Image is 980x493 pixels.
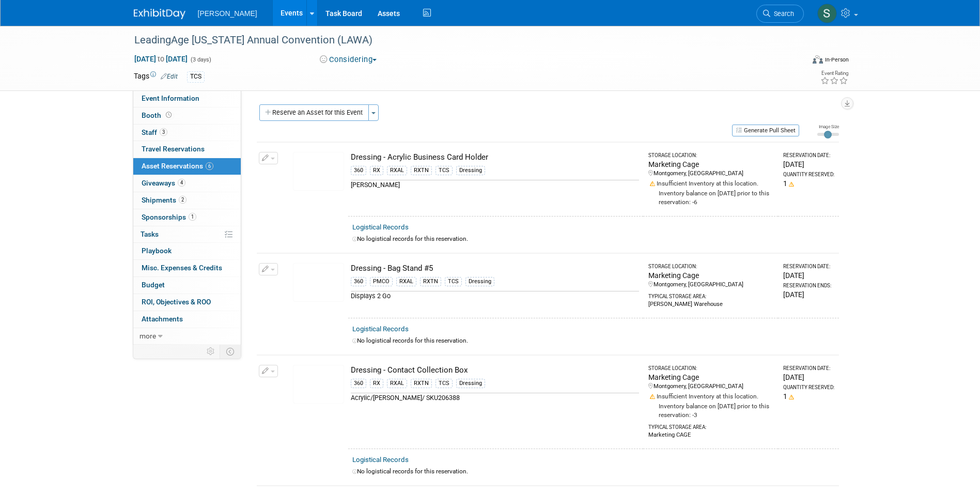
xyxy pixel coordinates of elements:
[161,73,178,80] a: Edit
[783,263,834,270] div: Reservation Date:
[206,162,213,170] span: 6
[756,5,804,23] a: Search
[134,9,185,19] img: ExhibitDay
[648,365,774,372] div: Storage Location:
[770,10,794,18] span: Search
[351,152,639,163] div: Dressing - Acrylic Business Card Holder
[445,277,462,286] div: TCS
[648,159,774,170] div: Marketing Cage
[420,277,441,286] div: RXTN
[411,166,432,175] div: RXTN
[142,213,196,221] span: Sponsorships
[164,111,174,119] span: Booth not reserved yet
[648,391,774,401] div: Insufficient Inventory at this location.
[134,54,188,64] span: [DATE] [DATE]
[783,372,834,382] div: [DATE]
[220,345,241,358] td: Toggle Event Tabs
[370,166,383,175] div: RX
[648,270,774,281] div: Marketing Cage
[783,171,834,178] div: Quantity Reserved:
[370,277,393,286] div: PMCO
[142,162,213,170] span: Asset Reservations
[817,4,837,23] img: Samia Goodwyn
[648,300,774,309] div: [PERSON_NAME] Warehouse
[202,345,220,358] td: Personalize Event Tab Strip
[456,379,485,388] div: Dressing
[648,188,774,207] div: Inventory balance on [DATE] prior to this reservation: -6
[142,94,199,102] span: Event Information
[783,282,834,289] div: Reservation Ends:
[293,152,344,191] img: View Images
[648,263,774,270] div: Storage Location:
[456,166,485,175] div: Dressing
[648,372,774,382] div: Marketing Cage
[131,31,788,50] div: LeadingAge [US_STATE] Annual Convention (LAWA)
[133,125,241,141] a: Staff3
[648,281,774,289] div: Montgomery, [GEOGRAPHIC_DATA]
[259,104,369,121] button: Reserve an Asset for this Event
[648,431,774,439] div: Marketing CAGE
[351,166,366,175] div: 360
[352,456,409,464] a: Logistical Records
[743,54,849,69] div: Event Format
[813,55,823,64] img: Format-Inperson.png
[435,379,453,388] div: TCS
[133,294,241,311] a: ROI, Objectives & ROO
[156,55,166,63] span: to
[142,179,185,187] span: Giveaways
[133,107,241,124] a: Booth
[351,379,366,388] div: 360
[142,298,211,306] span: ROI, Objectives & ROO
[293,365,344,404] img: View Images
[783,159,834,170] div: [DATE]
[825,56,849,64] div: In-Person
[387,379,407,388] div: RXAL
[178,179,185,187] span: 4
[142,281,165,289] span: Budget
[648,170,774,178] div: Montgomery, [GEOGRAPHIC_DATA]
[648,178,774,188] div: Insufficient Inventory at this location.
[190,56,211,63] span: (3 days)
[732,125,799,136] button: Generate Pull Sheet
[648,289,774,300] div: Typical Storage Area:
[198,9,257,18] span: [PERSON_NAME]
[352,325,409,333] a: Logistical Records
[648,401,774,420] div: Inventory balance on [DATE] prior to this reservation: -3
[139,332,156,340] span: more
[783,365,834,372] div: Reservation Date:
[783,178,834,189] div: 1
[465,277,494,286] div: Dressing
[783,391,834,402] div: 1
[648,152,774,159] div: Storage Location:
[133,260,241,276] a: Misc. Expenses & Credits
[142,264,222,272] span: Misc. Expenses & Credits
[160,128,167,136] span: 3
[352,223,409,231] a: Logistical Records
[648,420,774,431] div: Typical Storage Area:
[352,467,835,476] div: No logistical records for this reservation.
[141,230,159,238] span: Tasks
[187,71,205,82] div: TCS
[435,166,453,175] div: TCS
[783,270,834,281] div: [DATE]
[142,128,167,136] span: Staff
[133,192,241,209] a: Shipments2
[648,382,774,391] div: Montgomery, [GEOGRAPHIC_DATA]
[134,71,178,83] td: Tags
[351,263,639,274] div: Dressing - Bag Stand #5
[142,111,174,119] span: Booth
[142,196,186,204] span: Shipments
[783,152,834,159] div: Reservation Date:
[387,166,407,175] div: RXAL
[142,315,183,323] span: Attachments
[293,263,344,302] img: View Images
[351,277,366,286] div: 360
[817,124,839,130] div: Image Size
[352,336,835,345] div: No logistical records for this reservation.
[411,379,432,388] div: RXTN
[352,235,835,243] div: No logistical records for this reservation.
[133,209,241,226] a: Sponsorships1
[133,141,241,158] a: Travel Reservations
[783,289,834,300] div: [DATE]
[179,196,186,204] span: 2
